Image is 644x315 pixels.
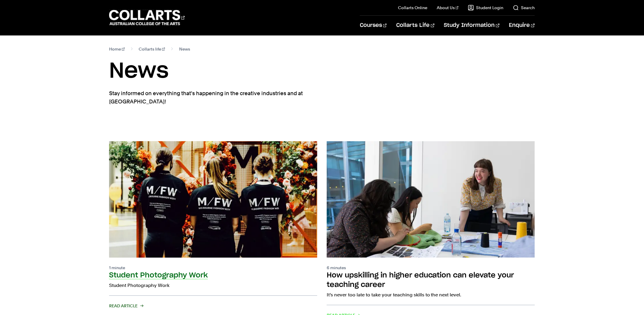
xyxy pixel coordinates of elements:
a: Study Information [444,16,500,35]
h1: News [109,58,535,85]
a: Collarts life [139,45,165,53]
a: Collarts Life [396,16,434,35]
p: 1 minute [109,265,317,271]
a: Enquire [509,16,535,35]
div: Go to homepage [109,9,185,26]
p: It’s never too late to take your teaching skills to the next level. [327,291,535,299]
a: About Us [437,5,459,11]
a: Search [513,5,535,11]
a: Courses [360,16,387,35]
p: Student Photography Work [109,281,317,290]
span: Read Article [109,302,143,310]
p: Stay informed on everything that's happening in the creative industries and at [GEOGRAPHIC_DATA]! [109,89,325,106]
a: Home [109,45,125,53]
a: Student Login [468,5,504,11]
h2: Student Photography Work [109,272,208,279]
a: Collarts Online [398,5,427,11]
h2: How upskilling in higher education can elevate your teaching career [327,272,514,288]
span: News [179,45,190,53]
p: 6 minutes [327,265,535,271]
